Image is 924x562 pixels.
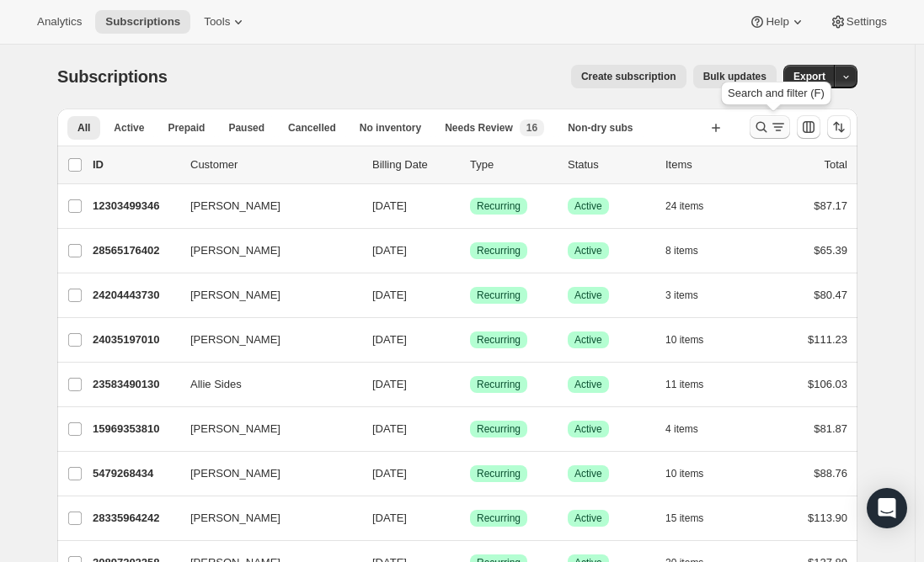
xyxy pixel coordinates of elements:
button: Analytics [27,10,92,34]
span: 3 items [665,289,698,302]
span: $88.76 [814,467,847,480]
div: 28565176402[PERSON_NAME][DATE]SuccessRecurringSuccessActive8 items$65.39 [93,239,847,262]
button: 11 items [665,373,722,396]
button: 10 items [665,328,722,352]
span: [DATE] [372,199,407,212]
span: [DATE] [372,333,407,346]
span: Recurring [477,378,521,391]
div: Open Intercom Messenger [867,488,907,528]
button: 24 items [665,194,722,218]
button: Help [739,10,815,34]
button: Settings [820,10,897,34]
button: Subscriptions [95,10,190,34]
button: Bulk updates [693,65,777,88]
span: [DATE] [372,467,407,480]
button: [PERSON_NAME] [180,282,349,309]
span: Active [574,467,602,480]
button: 10 items [665,462,722,485]
button: 4 items [665,417,717,441]
p: 15969353810 [93,421,177,437]
span: Active [574,422,602,436]
span: Active [574,244,602,257]
span: Paused [228,121,264,135]
p: 12303499346 [93,198,177,215]
span: 4 items [665,422,698,436]
p: Billing Date [372,156,457,173]
p: 24035197010 [93,331,177,348]
span: All [77,121,90,135]
span: [PERSON_NAME] [190,198,280,215]
button: Allie Sides [180,371,349,398]
span: [PERSON_NAME] [190,510,280,527]
span: [PERSON_NAME] [190,242,280,259]
span: $80.47 [814,289,847,301]
span: Active [574,378,602,391]
span: [PERSON_NAME] [190,331,280,348]
span: 8 items [665,244,698,257]
span: $81.87 [814,422,847,435]
div: 15969353810[PERSON_NAME][DATE]SuccessRecurringSuccessActive4 items$81.87 [93,417,847,441]
div: 28335964242[PERSON_NAME][DATE]SuccessRecurringSuccessActive15 items$113.90 [93,506,847,530]
p: 28335964242 [93,510,177,527]
button: [PERSON_NAME] [180,193,349,220]
span: Create subscription [581,70,676,83]
span: $111.23 [808,333,847,346]
p: Status [568,156,652,173]
p: 5479268434 [93,465,177,482]
div: 24035197010[PERSON_NAME][DATE]SuccessRecurringSuccessActive10 items$111.23 [93,328,847,352]
span: Help [766,15,788,29]
button: Export [783,65,836,88]
button: [PERSON_NAME] [180,326,349,353]
span: Recurring [477,512,521,525]
span: 24 items [665,199,703,213]
span: 15 items [665,512,703,525]
span: Active [574,512,602,525]
button: Create new view [702,116,729,140]
span: Recurring [477,333,521,347]
span: [PERSON_NAME] [190,421,280,437]
span: $65.39 [814,244,847,257]
span: Prepaid [168,121,205,135]
span: $113.90 [808,512,847,524]
span: 16 [526,121,537,135]
p: Total [825,156,847,173]
div: 5479268434[PERSON_NAME][DATE]SuccessRecurringSuccessActive10 items$88.76 [93,462,847,485]
span: Active [574,199,602,213]
span: Recurring [477,199,521,213]
span: Recurring [477,289,521,302]
span: Subscriptions [57,67,168,86]
p: ID [93,156,177,173]
span: [DATE] [372,512,407,524]
button: Tools [194,10,257,34]
button: 8 items [665,239,717,262]
span: Cancelled [288,121,336,135]
span: Export [793,70,825,83]
button: Customize table column order and visibility [797,115,820,139]
span: [DATE] [372,244,407,257]
span: Active [114,121,144,135]
span: [DATE] [372,422,407,435]
span: [PERSON_NAME] [190,287,280,304]
div: 24204443730[PERSON_NAME][DATE]SuccessRecurringSuccessActive3 items$80.47 [93,284,847,307]
span: Subscriptions [105,15,180,29]
span: Recurring [477,467,521,480]
button: [PERSON_NAME] [180,505,349,532]
div: Type [470,156,554,173]
p: 24204443730 [93,287,177,304]
span: Recurring [477,422,521,436]
span: Recurring [477,244,521,257]
p: Customer [190,156,359,173]
span: 11 items [665,378,703,391]
button: Sort the results [827,115,851,139]
span: Tools [204,15,230,29]
span: [PERSON_NAME] [190,465,280,482]
span: Bulk updates [703,70,766,83]
button: Search and filter results [750,115,790,139]
span: Settings [847,15,887,29]
span: [DATE] [372,289,407,301]
span: No inventory [360,121,421,135]
span: $106.03 [808,378,847,390]
span: 10 items [665,333,703,347]
span: [DATE] [372,378,407,390]
button: [PERSON_NAME] [180,416,349,443]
